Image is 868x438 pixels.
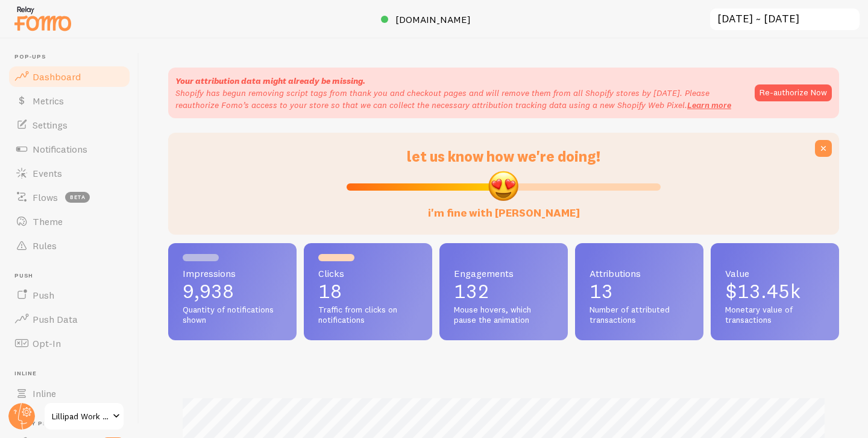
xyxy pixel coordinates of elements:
[428,194,580,220] label: i'm fine with [PERSON_NAME]
[725,268,825,278] span: Value
[7,283,131,307] a: Push
[318,282,418,301] p: 18
[318,305,418,326] span: Traffic from clicks on notifications
[33,71,81,83] span: Dashboard
[725,305,825,326] span: Monetary value of transactions
[33,191,58,203] span: Flows
[33,167,62,179] span: Events
[14,53,131,61] span: Pop-ups
[7,307,131,331] a: Push Data
[33,215,63,227] span: Theme
[318,268,418,278] span: Clicks
[33,313,78,325] span: Push Data
[33,95,64,107] span: Metrics
[590,268,689,278] span: Attributions
[7,209,131,233] a: Theme
[33,337,61,349] span: Opt-In
[183,305,282,326] span: Quantity of notifications shown
[7,161,131,185] a: Events
[454,268,553,278] span: Engagements
[487,170,520,202] img: emoji.png
[183,282,282,301] p: 9,938
[687,100,731,110] a: Learn more
[7,381,131,405] a: Inline
[14,370,131,378] span: Inline
[14,272,131,280] span: Push
[33,289,54,301] span: Push
[454,282,553,301] p: 132
[7,65,131,89] a: Dashboard
[33,240,57,252] span: Rules
[407,147,600,165] span: let us know how we're doing!
[65,192,90,203] span: beta
[7,137,131,161] a: Notifications
[43,402,125,431] a: Lillipad Work Solutions
[33,119,68,131] span: Settings
[755,84,832,101] button: Re-authorize Now
[7,331,131,355] a: Opt-In
[33,387,56,399] span: Inline
[175,75,365,86] strong: Your attribution data might already be missing.
[52,409,109,424] span: Lillipad Work Solutions
[454,305,553,326] span: Mouse hovers, which pause the animation
[183,268,282,278] span: Impressions
[33,143,87,155] span: Notifications
[175,87,743,111] p: Shopify has begun removing script tags from thank you and checkout pages and will remove them fro...
[7,113,131,137] a: Settings
[13,3,73,34] img: fomo-relay-logo-orange.svg
[7,89,131,113] a: Metrics
[725,279,800,303] span: $13.45k
[7,233,131,258] a: Rules
[590,282,689,301] p: 13
[7,185,131,209] a: Flows beta
[590,305,689,326] span: Number of attributed transactions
